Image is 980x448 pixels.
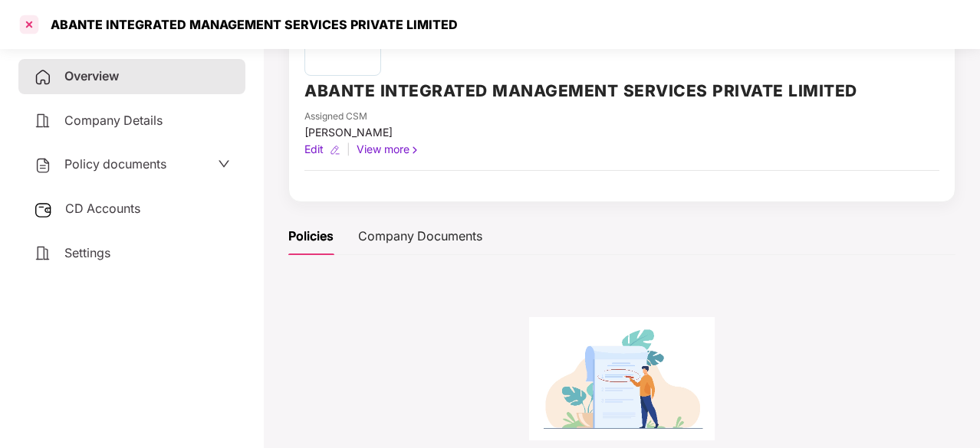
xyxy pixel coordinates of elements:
[34,112,52,130] img: svg+xml;base64,PHN2ZyB4bWxucz0iaHR0cDovL3d3dy53My5vcmcvMjAwMC9zdmciIHdpZHRoPSIyNCIgaGVpZ2h0PSIyNC...
[354,141,423,158] div: View more
[34,156,52,175] img: svg+xml;base64,PHN2ZyB4bWxucz0iaHR0cDovL3d3dy53My5vcmcvMjAwMC9zdmciIHdpZHRoPSIyNCIgaGVpZ2h0PSIyNC...
[64,113,163,128] span: Company Details
[34,244,52,263] img: svg+xml;base64,PHN2ZyB4bWxucz0iaHR0cDovL3d3dy53My5vcmcvMjAwMC9zdmciIHdpZHRoPSIyNCIgaGVpZ2h0PSIyNC...
[344,141,354,158] div: |
[34,201,53,219] img: svg+xml;base64,PHN2ZyB3aWR0aD0iMjUiIGhlaWdodD0iMjQiIHZpZXdCb3g9IjAgMCAyNSAyNCIgZmlsbD0ibm9uZSIgeG...
[64,68,119,83] span: Overview
[304,78,857,103] h2: ABANTE INTEGRATED MANAGEMENT SERVICES PRIVATE LIMITED
[304,110,393,124] div: Assigned CSM
[301,141,327,158] div: Edit
[529,317,715,440] img: 385ec0f409548bf57bb32aae4bde376a.png
[288,227,334,246] div: Policies
[64,245,110,260] span: Settings
[64,156,166,172] span: Policy documents
[358,227,482,246] div: Company Documents
[304,124,393,141] div: [PERSON_NAME]
[330,145,340,155] img: editIcon
[41,17,458,32] div: ABANTE INTEGRATED MANAGEMENT SERVICES PRIVATE LIMITED
[65,201,140,216] span: CD Accounts
[34,68,52,87] img: svg+xml;base64,PHN2ZyB4bWxucz0iaHR0cDovL3d3dy53My5vcmcvMjAwMC9zdmciIHdpZHRoPSIyNCIgaGVpZ2h0PSIyNC...
[409,145,420,155] img: rightIcon
[218,158,230,170] span: down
